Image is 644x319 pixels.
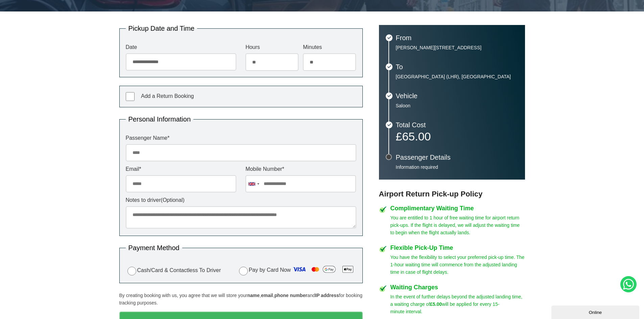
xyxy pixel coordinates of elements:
strong: £5.00 [430,301,442,307]
iframe: chat widget [551,304,641,319]
input: Cash/Card & Contactless To Driver [127,267,136,275]
strong: phone number [275,293,307,298]
span: Add a Return Booking [141,93,194,99]
strong: email [261,293,273,298]
p: You are entitled to 1 hour of free waiting time for airport return pick-ups. If the flight is del... [390,214,525,236]
label: Passenger Name [126,135,356,141]
p: By creating booking with us, you agree that we will store your , , and for booking tracking purpo... [119,292,363,307]
strong: name [247,293,260,298]
p: You have the flexibility to select your preferred pick-up time. The 1-hour waiting time will comm... [390,254,525,276]
input: Add a Return Booking [126,92,135,101]
p: £ [396,132,518,141]
input: Pay by Card Now [239,267,248,275]
legend: Personal Information [126,116,194,123]
legend: Payment Method [126,244,182,251]
div: United Kingdom: +44 [246,176,261,192]
h3: Total Cost [396,122,518,128]
label: Hours [245,45,299,50]
label: Pay by Card Now [237,264,356,277]
p: [PERSON_NAME][STREET_ADDRESS] [396,45,518,51]
p: In the event of further delays beyond the adjusted landing time, a waiting charge of will be appl... [390,293,525,315]
label: Date [126,45,236,50]
span: (Optional) [161,197,185,203]
span: 65.00 [402,130,431,143]
label: Email [126,166,236,172]
p: Information required [396,164,518,170]
h3: To [396,63,518,70]
h4: Waiting Charges [390,284,525,290]
p: [GEOGRAPHIC_DATA] (LHR), [GEOGRAPHIC_DATA] [396,74,518,80]
h4: Complimentary Waiting Time [390,205,525,211]
label: Notes to driver [126,197,356,203]
label: Cash/Card & Contactless To Driver [126,266,221,275]
h4: Flexible Pick-Up Time [390,245,525,251]
label: Mobile Number [245,166,356,172]
label: Minutes [303,45,356,50]
h3: From [396,34,518,41]
p: Saloon [396,103,518,109]
h3: Vehicle [396,92,518,99]
strong: IP address [315,293,339,298]
legend: Pickup Date and Time [126,25,197,32]
h3: Passenger Details [396,154,518,161]
h3: Airport Return Pick-up Policy [379,190,525,198]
